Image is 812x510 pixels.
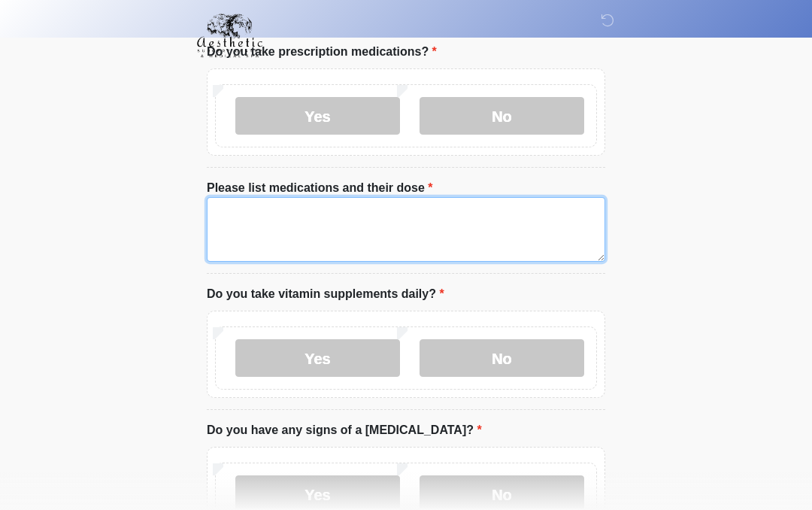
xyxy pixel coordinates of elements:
label: Please list medications and their dose [207,179,433,197]
label: Yes [235,97,400,135]
label: No [420,97,584,135]
label: Do you have any signs of a [MEDICAL_DATA]? [207,421,482,439]
label: Yes [235,339,400,377]
label: No [420,339,584,377]
img: Aesthetic Surgery Centre, PLLC Logo [192,11,268,59]
label: Do you take vitamin supplements daily? [207,285,444,303]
